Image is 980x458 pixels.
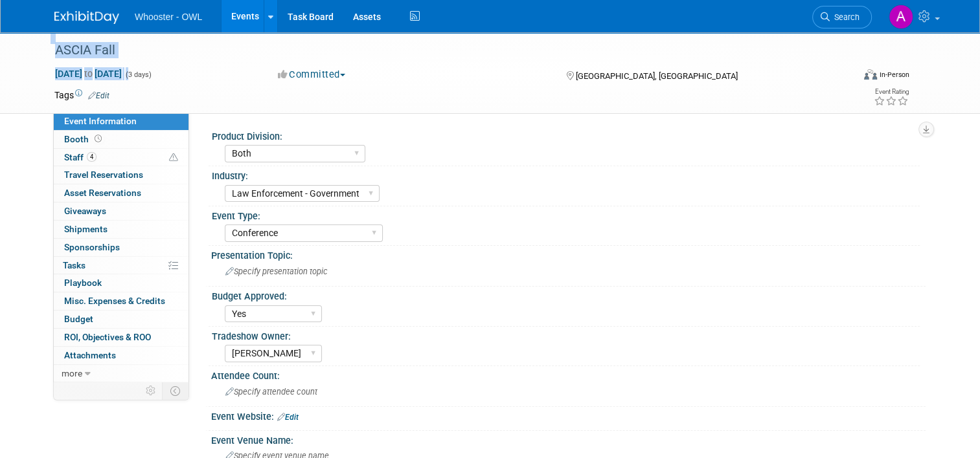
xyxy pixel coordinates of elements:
div: ASCIA Fall [51,39,837,62]
span: Misc. Expenses & Credits [64,296,165,306]
div: Event Website: [211,407,926,424]
a: Sponsorships [54,239,188,256]
div: In-Person [879,70,909,80]
button: Committed [273,68,350,82]
a: Event Information [54,113,188,130]
div: Product Division: [212,127,920,143]
span: Playbook [64,278,102,288]
a: Tasks [54,257,188,274]
span: Shipments [64,224,108,234]
img: ExhibitDay [54,11,119,24]
span: Sponsorships [64,242,120,252]
span: Booth not reserved yet [92,134,104,144]
span: (3 days) [124,71,152,79]
span: Travel Reservations [64,169,143,180]
a: Search [812,6,872,28]
td: Personalize Event Tab Strip [140,382,163,399]
a: Asset Reservations [54,184,188,202]
a: Staff4 [54,149,188,166]
span: Whooster - OWL [135,12,202,22]
span: Attachments [64,350,116,360]
a: Edit [88,91,109,100]
div: Budget Approved: [212,287,920,303]
span: ROI, Objectives & ROO [64,332,151,342]
a: Misc. Expenses & Credits [54,292,188,310]
td: Tags [54,89,109,102]
span: Booth [64,134,104,144]
a: more [54,365,188,382]
div: Event Format [783,67,909,87]
span: Budget [64,314,93,324]
a: Playbook [54,274,188,292]
a: Budget [54,311,188,328]
a: Edit [277,413,299,422]
span: Potential Scheduling Conflict -- at least one attendee is tagged in another overlapping event. [169,152,178,164]
img: Abe Romero [889,5,913,29]
span: Staff [64,152,97,162]
div: Attendee Count: [211,366,926,382]
span: [GEOGRAPHIC_DATA], [GEOGRAPHIC_DATA] [576,71,738,81]
td: Toggle Event Tabs [163,382,189,399]
div: Event Type: [212,206,920,223]
span: Specify presentation topic [225,267,328,276]
span: Event Information [64,116,137,126]
span: more [62,368,82,378]
a: ROI, Objectives & ROO [54,329,188,346]
span: Giveaways [64,206,106,216]
span: Asset Reservations [64,188,141,198]
img: Format-Inperson.png [864,69,877,80]
a: Shipments [54,221,188,238]
div: Tradeshow Owner: [212,327,920,343]
a: Booth [54,131,188,148]
div: Event Venue Name: [211,431,926,447]
a: Travel Reservations [54,166,188,184]
span: Tasks [63,260,85,270]
div: Event Rating [874,89,909,95]
span: Specify attendee count [225,387,317,397]
span: 4 [87,152,97,162]
a: Giveaways [54,202,188,220]
span: to [82,69,95,79]
div: Industry: [212,166,920,182]
a: Attachments [54,347,188,364]
div: Presentation Topic: [211,246,926,262]
span: Search [830,12,860,22]
span: [DATE] [DATE] [54,68,122,80]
